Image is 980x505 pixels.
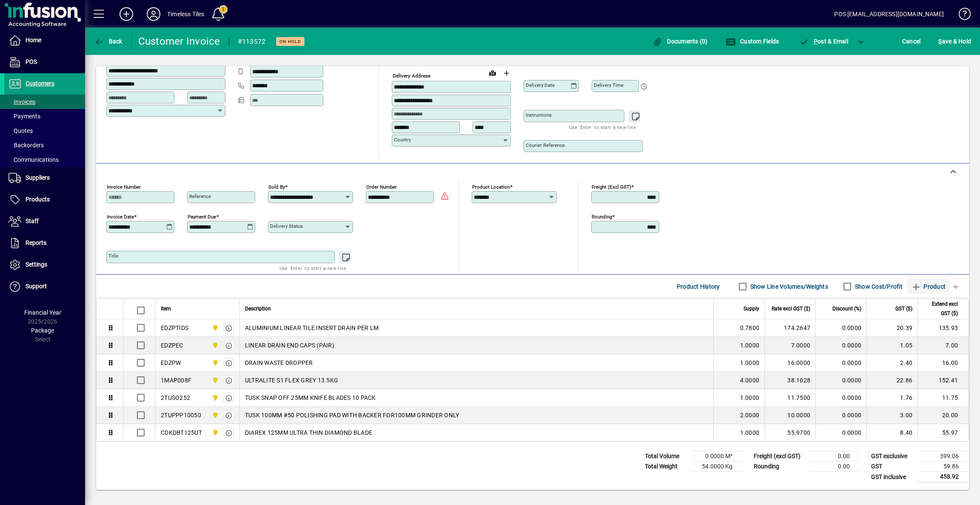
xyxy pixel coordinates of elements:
[726,38,779,45] span: Custom Fields
[210,341,219,350] span: Dunedin
[189,193,211,199] mat-label: Reference
[815,389,866,407] td: 0.0000
[113,6,140,22] button: Add
[770,428,810,437] div: 55.9700
[4,109,85,123] a: Payments
[917,372,969,389] td: 152.41
[724,34,781,49] button: Custom Fields
[245,376,338,384] span: ULTRALITE S1 FLEX GREY 13.5KG
[809,451,860,462] td: 0.00
[749,282,828,291] label: Show Line Volumes/Weights
[4,211,85,232] a: Staff
[31,327,54,334] span: Package
[210,428,219,437] span: Dunedin
[911,280,946,293] span: Product
[641,462,692,472] td: Total Weight
[26,196,50,203] span: Products
[85,34,132,49] app-page-header-button: Back
[936,34,973,49] button: Save & Hold
[692,451,743,462] td: 0.0000 M³
[4,95,85,109] a: Invoices
[366,184,397,190] mat-label: Order number
[938,38,942,45] span: S
[26,239,46,246] span: Reports
[9,113,40,120] span: Payments
[952,2,969,29] a: Knowledge Base
[770,324,810,332] div: 174.2647
[867,462,918,472] td: GST
[770,411,810,419] div: 10.0000
[4,52,85,73] a: POS
[161,324,188,332] div: EDZPTIDS
[238,35,266,49] div: #113572
[107,184,141,190] mat-label: Invoice number
[677,280,720,293] span: Product History
[907,279,950,294] button: Product
[140,6,167,22] button: Profile
[24,309,61,316] span: Financial Year
[917,407,969,424] td: 20.00
[499,66,513,80] button: Choose address
[4,276,85,297] a: Support
[650,34,710,49] button: Documents (0)
[692,462,743,472] td: 54.0000 Kg
[809,462,860,472] td: 0.00
[245,411,459,419] span: TUSK 100MM #50 POLISHING PAD WITH BACKER FOR100MM GRINDER ONLY
[188,214,216,220] mat-label: Payment due
[740,411,760,419] span: 2.0000
[923,299,958,318] span: Extend excl GST ($)
[740,428,760,437] span: 1.0000
[834,7,944,21] div: POS [EMAIL_ADDRESS][DOMAIN_NAME]
[895,304,912,313] span: GST ($)
[161,428,202,437] div: CDKDBT125UT
[472,184,510,190] mat-label: Product location
[107,214,134,220] mat-label: Invoice date
[866,407,917,424] td: 3.00
[866,389,917,407] td: 1.76
[815,372,866,389] td: 0.0000
[4,123,85,138] a: Quotes
[740,324,760,332] span: 0.7800
[394,137,411,143] mat-label: Country
[814,38,818,45] span: P
[918,462,969,472] td: 59.86
[210,358,219,367] span: Dunedin
[902,34,921,48] span: Cancel
[917,337,969,354] td: 7.00
[918,472,969,482] td: 458.92
[279,263,346,273] mat-hint: Use 'Enter' to start a new line
[4,189,85,210] a: Products
[279,39,301,44] span: On hold
[917,424,969,441] td: 55.97
[4,232,85,254] a: Reports
[161,304,171,313] span: Item
[270,223,303,229] mat-label: Delivery status
[161,341,183,350] div: EDZPEC
[740,376,760,384] span: 4.0000
[245,393,376,402] span: TUSK SNAP OFF 25MM KNIFE BLADES 10 PACK
[4,167,85,189] a: Suppliers
[592,184,631,190] mat-label: Freight (excl GST)
[853,282,903,291] label: Show Cost/Profit
[26,218,39,224] span: Staff
[740,341,760,350] span: 1.0000
[770,359,810,367] div: 16.0000
[4,138,85,152] a: Backorders
[866,372,917,389] td: 22.86
[161,376,191,384] div: 1MAP008F
[815,354,866,372] td: 0.0000
[161,359,181,367] div: EDZPW
[938,34,971,48] span: ave & Hold
[770,393,810,402] div: 11.7500
[26,261,47,268] span: Settings
[245,341,334,350] span: LINEAR DRAIN END CAPS (PAIR)
[26,283,47,290] span: Support
[26,58,37,65] span: POS
[641,451,692,462] td: Total Volume
[744,304,759,313] span: Supply
[108,253,118,259] mat-label: Title
[815,319,866,337] td: 0.0000
[9,127,33,134] span: Quotes
[740,359,760,367] span: 1.0000
[9,142,44,149] span: Backorders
